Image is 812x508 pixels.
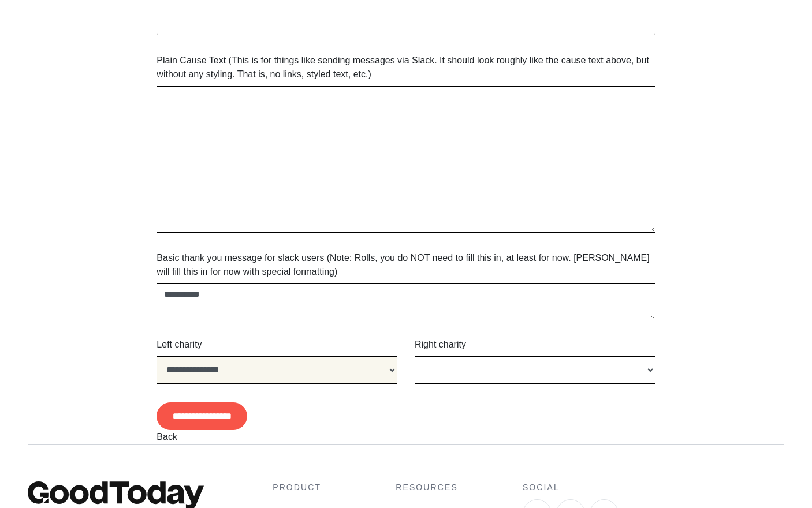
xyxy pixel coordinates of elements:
[157,54,655,81] label: Plain Cause Text (This is for things like sending messages via Slack. It should look roughly like...
[273,481,331,494] h4: Product
[157,251,655,279] label: Basic thank you message for slack users (Note: Rolls, you do NOT need to fill this in, at least f...
[396,481,458,494] h4: Resources
[523,481,784,494] h4: Social
[415,338,466,352] label: Right charity
[157,432,177,442] a: Back
[157,338,202,352] label: Left charity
